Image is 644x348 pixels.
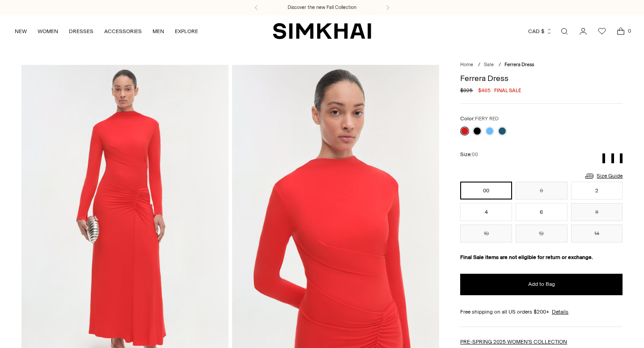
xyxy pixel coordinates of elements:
strong: Final Sale items are not eligible for return or exchange. [460,254,593,260]
a: Wishlist [593,22,611,40]
span: Add to Bag [528,280,555,288]
label: Color: [460,115,499,123]
button: Add to Bag [460,274,623,295]
a: Home [460,62,473,68]
span: $465 [478,86,491,94]
button: 8 [571,203,623,221]
a: DRESSES [69,21,93,41]
a: Size Guide [584,170,623,182]
label: Size: [460,150,478,159]
a: NEW [15,21,27,41]
a: WOMEN [38,21,58,41]
button: 10 [460,225,512,242]
button: 00 [460,182,512,199]
span: Ferrera Dress [504,62,534,68]
span: 00 [472,152,478,157]
button: 14 [571,225,623,242]
div: / [478,61,480,69]
a: Details [552,308,568,316]
div: / [499,61,501,69]
a: SIMKHAI [273,22,371,40]
h1: Ferrera Dress [460,74,623,82]
a: Discover the new Fall Collection [288,4,356,11]
button: 0 [516,182,568,199]
a: EXPLORE [175,21,198,41]
a: MEN [153,21,164,41]
a: ACCESSORIES [104,21,142,41]
nav: breadcrumbs [460,61,623,69]
button: 2 [571,182,623,199]
a: Go to the account page [574,22,592,40]
div: Free shipping on all US orders $200+ [460,308,623,316]
span: FIERY RED [475,116,499,122]
a: PRE-SPRING 2025 WOMEN'S COLLECTION [460,339,567,345]
a: Sale [484,62,494,68]
span: 0 [625,27,633,35]
a: Open cart modal [612,22,630,40]
button: 4 [460,203,512,221]
s: $925 [460,86,473,94]
button: 6 [516,203,568,221]
button: 12 [516,225,568,242]
button: CAD $ [528,21,552,41]
a: Open search modal [555,22,573,40]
